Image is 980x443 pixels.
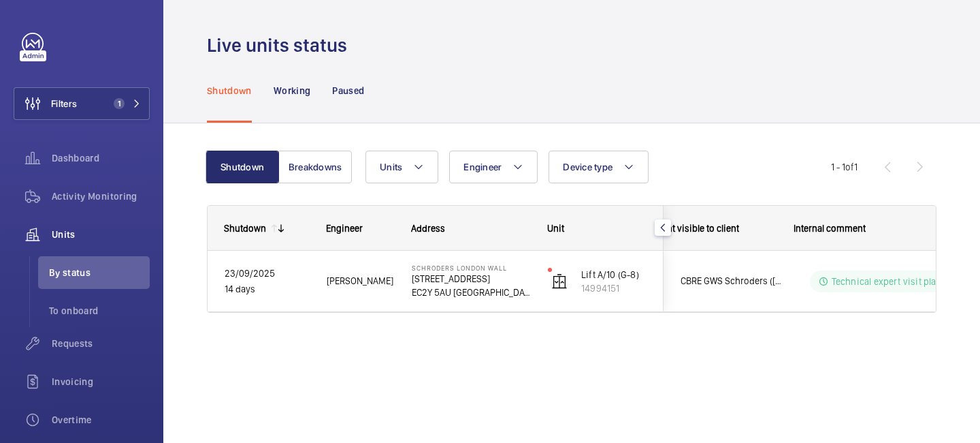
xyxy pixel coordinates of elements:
span: Activity Monitoring [52,189,150,203]
span: Requests [52,337,150,350]
span: Units [380,162,402,172]
p: 14994151 [581,281,647,295]
span: Internal comment [794,223,866,234]
span: Address [411,223,445,234]
button: Shutdown [206,151,279,183]
p: Schroders London Wall [412,264,530,272]
span: Overtime [52,413,150,427]
span: To onboard [49,304,150,318]
p: Technical expert visit planned [832,275,958,288]
p: Shutdown [207,84,252,97]
p: 14 days [225,281,309,297]
span: Units [52,228,150,241]
span: Device type [563,162,612,172]
p: Lift A/10 (G-8) [581,268,647,281]
span: Filters [51,97,77,110]
button: Engineer [449,151,538,183]
img: elevator.svg [551,273,568,290]
span: of [845,162,854,172]
p: EC2Y 5AU [GEOGRAPHIC_DATA] [412,286,530,299]
span: Engineer [463,162,502,172]
div: Shutdown [224,223,266,234]
div: Unit [547,223,647,234]
span: Dashboard [52,151,150,165]
button: Breakdowns [278,151,352,183]
span: Invoicing [52,375,150,388]
span: CBRE GWS Schroders ([GEOGRAPHIC_DATA]) [681,273,785,289]
span: 1 - 1 1 [831,162,857,172]
span: Engineer [326,223,363,234]
button: Device type [549,151,649,183]
button: Units [365,151,438,183]
p: Working [274,84,310,97]
button: Filters1 [14,87,150,120]
p: 23/09/2025 [225,266,309,281]
h1: Live units status [207,33,355,58]
span: Comment visible to client [635,223,739,234]
span: By status [49,266,150,279]
span: 1 [114,98,125,109]
p: [STREET_ADDRESS] [412,272,530,286]
p: Paused [332,84,364,97]
span: [PERSON_NAME] [327,273,394,289]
